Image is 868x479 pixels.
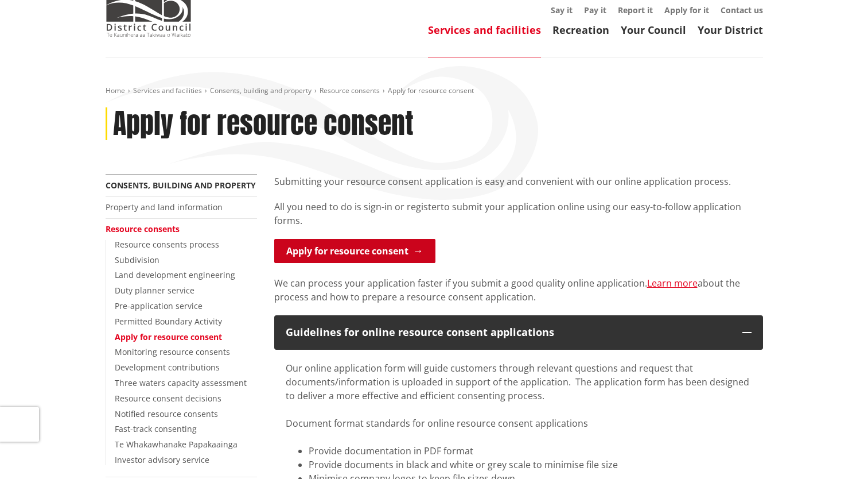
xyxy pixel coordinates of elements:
a: Duty planner service [115,285,194,296]
a: Your District [698,23,763,37]
a: Say it [551,5,573,16]
a: Report it [618,5,653,16]
a: Subdivision [115,254,159,265]
li: Provide documentation in PDF format [309,444,752,458]
a: Services and facilities [428,23,541,37]
a: Fast-track consenting [115,423,197,434]
button: Guidelines for online resource consent applications [274,315,763,350]
nav: breadcrumb [106,86,763,96]
a: Resource consents [106,223,180,234]
a: Resource consents process [115,239,219,250]
div: Document format standards for online resource consent applications​ [286,416,752,430]
li: Provide documents in black and white or grey scale to minimise file size [309,458,752,472]
p: We can process your application faster if you submit a good quality online application. about the... [274,276,763,304]
a: Monitoring resource consents [115,346,230,357]
div: Guidelines for online resource consent applications [286,327,731,338]
a: Contact us [721,5,763,16]
span: Submitting your resource consent application is easy and convenient with our online application p... [274,175,731,188]
a: Consents, building and property [210,86,312,95]
a: Learn more [647,277,698,289]
a: Three waters capacity assessment [115,377,247,388]
a: Pre-application service [115,300,203,311]
a: Services and facilities [133,86,202,95]
a: Apply for resource consent [115,331,222,342]
a: Resource consents [320,86,380,95]
a: Investor advisory service [115,454,209,465]
a: Apply for resource consent [274,239,435,263]
a: Property and land information [106,202,223,213]
a: Development contributions [115,362,220,373]
a: Consents, building and property [106,180,256,191]
a: Land development engineering [115,269,235,280]
a: Notified resource consents [115,408,218,419]
p: to submit your application online using our easy-to-follow application forms. [274,200,763,227]
a: Resource consent decisions [115,393,221,404]
a: Recreation [552,23,609,37]
a: Permitted Boundary Activity [115,316,222,327]
h1: Apply for resource consent [113,107,414,141]
a: Pay it [584,5,606,16]
div: Our online application form will guide customers through relevant questions and request that docu... [286,361,752,403]
a: Apply for it [664,5,709,16]
a: Home [106,86,125,95]
span: All you need to do is sign-in or register [274,200,441,213]
iframe: Messenger Launcher [815,431,857,472]
a: Your Council [621,23,686,37]
a: Te Whakawhanake Papakaainga [115,439,238,450]
span: Apply for resource consent [388,86,474,95]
